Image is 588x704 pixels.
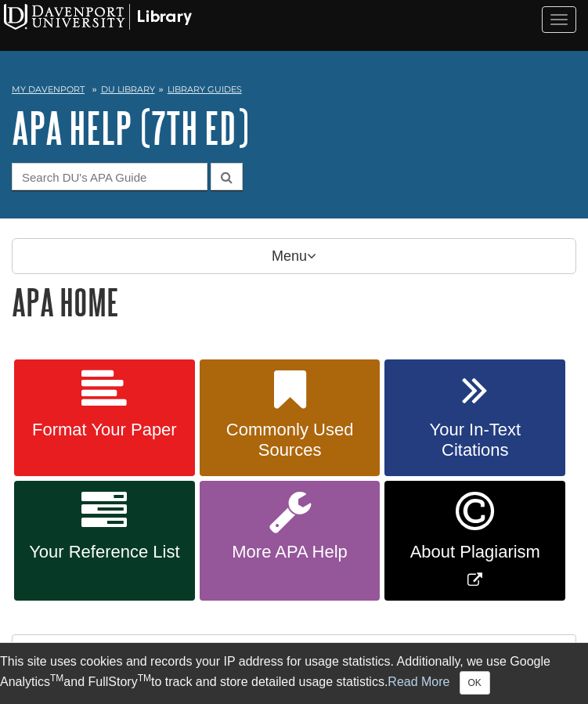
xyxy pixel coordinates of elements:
[4,4,192,30] img: Davenport University Logo
[384,481,565,601] a: Link opens in new window
[138,673,151,684] sup: TM
[460,671,490,695] button: Close
[384,359,565,477] a: Your In-Text Citations
[211,542,369,562] span: More APA Help
[101,84,155,95] a: DU Library
[14,359,195,477] a: Format Your Paper
[14,481,195,601] a: Your Reference List
[396,420,554,460] span: Your In-Text Citations
[12,163,207,190] input: Search DU's APA Guide
[13,635,575,677] h2: What is APA Style?
[168,84,242,95] a: Library Guides
[396,542,554,562] span: About Plagiarism
[200,481,381,601] a: More APA Help
[12,83,85,96] a: My Davenport
[200,359,381,477] a: Commonly Used Sources
[211,420,369,460] span: Commonly Used Sources
[388,675,449,688] a: Read More
[12,238,576,274] p: Menu
[50,673,63,684] sup: TM
[26,542,183,562] span: Your Reference List
[26,420,183,440] span: Format Your Paper
[12,282,576,322] h1: APA Home
[12,103,249,152] a: APA Help (7th Ed)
